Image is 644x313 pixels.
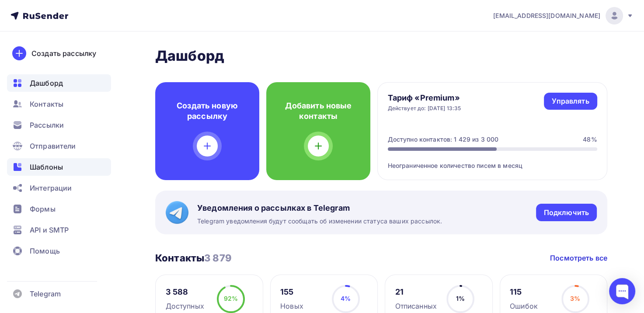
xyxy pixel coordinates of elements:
span: Отправители [30,141,76,151]
div: 3 588 [166,287,204,297]
div: Создать рассылку [31,48,96,59]
div: 115 [510,287,538,297]
a: Отправители [7,137,111,155]
span: Шаблоны [30,162,63,172]
span: Telegram [30,289,61,299]
a: Шаблоны [7,158,111,176]
div: Подключить [544,208,589,218]
span: API и SMTP [30,225,69,235]
span: [EMAIL_ADDRESS][DOMAIN_NAME] [493,11,600,20]
div: Доступно контактов: 1 429 из 3 000 [388,135,499,144]
span: Рассылки [30,120,64,130]
a: Контакты [7,95,111,113]
h3: Контакты [155,252,232,264]
span: Формы [30,204,56,214]
a: [EMAIL_ADDRESS][DOMAIN_NAME] [493,7,634,24]
span: 3 879 [204,252,232,264]
div: 21 [395,287,437,297]
div: Ошибок [510,301,538,311]
a: Дашборд [7,74,111,92]
div: Новых [280,301,303,311]
span: Дашборд [30,78,63,88]
div: Управлять [552,96,589,106]
span: Уведомления о рассылках в Telegram [197,203,442,213]
span: 3% [570,295,580,302]
div: Действует до: [DATE] 13:35 [388,105,461,112]
h4: Тариф «Premium» [388,93,461,103]
span: Контакты [30,99,63,109]
a: Посмотреть все [550,253,607,263]
span: Интеграции [30,183,72,193]
a: Формы [7,200,111,218]
span: Telegram уведомления будут сообщать об изменении статуса ваших рассылок. [197,217,442,226]
h4: Добавить новые контакты [280,101,356,122]
div: Доступных [166,301,204,311]
span: Помощь [30,246,60,256]
div: 48% [583,135,597,144]
div: 155 [280,287,303,297]
span: 4% [341,295,351,302]
h4: Создать новую рассылку [169,101,245,122]
a: Рассылки [7,116,111,134]
h2: Дашборд [155,47,607,65]
div: Неограниченное количество писем в месяц [388,151,597,170]
div: Отписанных [395,301,437,311]
span: 92% [224,295,238,302]
span: 1% [456,295,465,302]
